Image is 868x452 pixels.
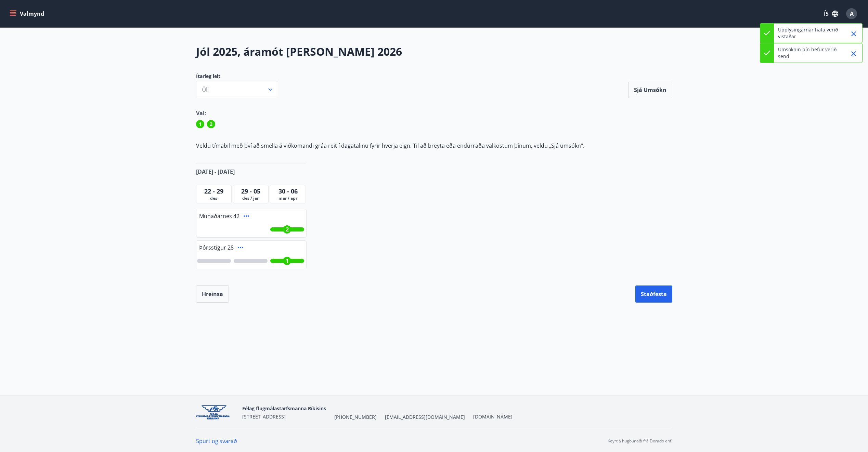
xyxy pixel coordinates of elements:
[628,82,672,98] button: Sjá umsókn
[242,405,326,412] span: Félag flugmálastarfsmanna Ríkisins
[848,48,859,59] button: Close
[199,121,202,128] span: 1
[241,187,260,195] span: 29 - 05
[198,196,230,201] span: des
[820,8,842,20] button: ÍS
[199,212,239,220] span: Munaðarnes 42
[286,257,289,265] span: 1
[196,109,206,117] span: Val:
[473,413,513,420] a: [DOMAIN_NAME]
[196,168,235,175] span: [DATE] - [DATE]
[196,73,278,80] span: Ítarleg leit
[385,414,465,421] span: [EMAIL_ADDRESS][DOMAIN_NAME]
[196,81,278,98] button: Öll
[235,196,267,201] span: des / jan
[242,413,286,420] span: [STREET_ADDRESS]
[210,121,212,128] span: 2
[272,196,304,201] span: mar / apr
[778,26,838,40] p: Upplýsingarnar hafa verið vistaðar
[778,46,838,60] p: Umsóknin þín hefur verið send
[196,437,237,445] a: Spurt og svarað
[196,142,672,149] p: Veldu tímabil með því að smella á viðkomandi gráa reit í dagatalinu fyrir hverja eign. Til að bre...
[635,285,672,303] button: Staðfesta
[199,244,234,251] span: Þórsstígur 28
[850,10,854,17] span: A
[286,226,289,233] span: 2
[608,438,672,444] p: Keyrt á hugbúnaði frá Dorado ehf.
[334,414,377,421] span: [PHONE_NUMBER]
[196,405,237,420] img: jpzx4QWYf4KKDRVudBx9Jb6iv5jAOT7IkiGygIXa.png
[8,8,47,20] button: menu
[196,285,229,303] button: Hreinsa
[843,5,860,22] button: A
[848,28,859,40] button: Close
[278,187,298,195] span: 30 - 06
[196,44,672,59] h2: Jól 2025, áramót [PERSON_NAME] 2026
[202,86,209,93] span: Öll
[204,187,223,195] span: 22 - 29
